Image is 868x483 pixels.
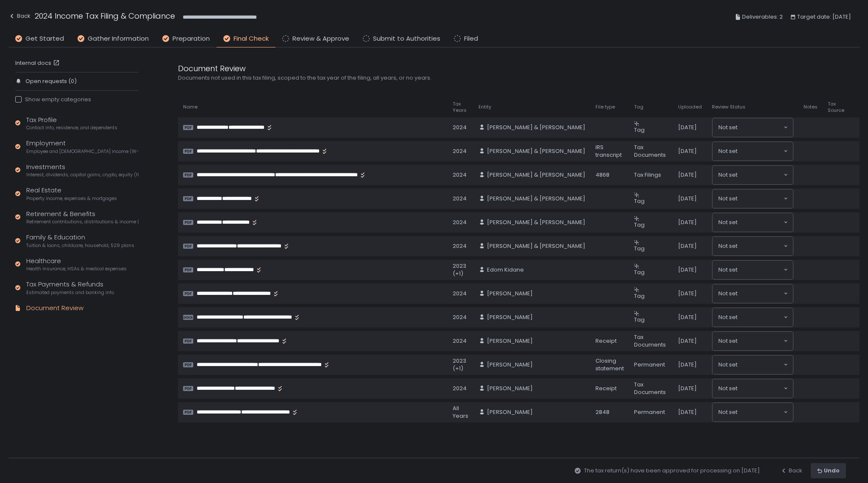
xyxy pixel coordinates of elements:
[718,266,737,274] span: Not set
[712,284,793,303] div: Search for option
[737,313,783,322] input: Search for option
[487,124,585,131] span: [PERSON_NAME] & [PERSON_NAME]
[178,63,585,74] div: Document Review
[26,233,134,249] div: Family & Education
[737,194,783,203] input: Search for option
[742,12,783,22] span: Deliverables: 2
[487,266,524,274] span: Edom Kidane
[15,59,61,67] a: Internal docs
[487,195,585,203] span: [PERSON_NAME] & [PERSON_NAME]
[634,292,645,300] span: Tag
[712,118,793,137] div: Search for option
[634,244,645,253] span: Tag
[26,115,117,131] div: Tax Profile
[487,314,533,321] span: [PERSON_NAME]
[292,34,349,44] span: Review & Approve
[737,408,783,416] input: Search for option
[718,361,737,369] span: Not set
[8,10,31,24] button: Back
[737,361,783,369] input: Search for option
[634,268,645,276] span: Tag
[737,218,783,227] input: Search for option
[817,467,840,475] div: Undo
[678,314,697,321] span: [DATE]
[828,101,844,114] span: Tax Source
[712,379,793,398] div: Search for option
[678,361,697,369] span: [DATE]
[737,147,783,155] input: Search for option
[25,78,77,85] span: Open requests (0)
[234,34,269,44] span: Final Check
[718,408,737,416] span: Not set
[634,126,645,134] span: Tag
[780,467,802,475] div: Back
[678,408,697,416] span: [DATE]
[487,337,533,345] span: [PERSON_NAME]
[26,209,139,225] div: Retirement & Benefits
[737,337,783,345] input: Search for option
[737,171,783,179] input: Search for option
[712,403,793,422] div: Search for option
[712,104,746,110] span: Review Status
[479,104,491,110] span: Entity
[26,148,139,155] span: Employee and [DEMOGRAPHIC_DATA] income (W-2s)
[487,385,533,392] span: [PERSON_NAME]
[811,463,846,478] button: Undo
[678,266,697,274] span: [DATE]
[712,308,793,327] div: Search for option
[718,337,737,345] span: Not set
[595,104,615,110] span: File type
[712,189,793,208] div: Search for option
[464,34,478,44] span: Filed
[26,303,83,313] div: Document Review
[678,219,697,226] span: [DATE]
[678,337,697,345] span: [DATE]
[718,171,737,179] span: Not set
[712,237,793,255] div: Search for option
[487,290,533,297] span: [PERSON_NAME]
[797,12,851,22] span: Target date: [DATE]
[487,408,533,416] span: [PERSON_NAME]
[26,266,127,272] span: Health insurance, HSAs & medical expenses
[712,355,793,374] div: Search for option
[487,219,585,226] span: [PERSON_NAME] & [PERSON_NAME]
[678,385,697,392] span: [DATE]
[718,242,737,250] span: Not set
[487,147,585,155] span: [PERSON_NAME] & [PERSON_NAME]
[26,280,114,296] div: Tax Payments & Refunds
[712,332,793,350] div: Search for option
[718,313,737,322] span: Not set
[712,142,793,161] div: Search for option
[737,242,783,250] input: Search for option
[26,162,139,178] div: Investments
[678,242,697,250] span: [DATE]
[737,266,783,274] input: Search for option
[737,289,783,298] input: Search for option
[453,101,468,114] span: Tax Years
[634,316,645,324] span: Tag
[678,124,697,131] span: [DATE]
[26,186,117,202] div: Real Estate
[487,361,533,369] span: [PERSON_NAME]
[678,290,697,297] span: [DATE]
[712,166,793,184] div: Search for option
[26,125,117,131] span: Contact info, residence, and dependents
[718,218,737,227] span: Not set
[26,256,127,272] div: Healthcare
[678,104,702,110] span: Uploaded
[678,195,697,203] span: [DATE]
[634,197,645,205] span: Tag
[678,171,697,179] span: [DATE]
[718,384,737,393] span: Not set
[718,289,737,298] span: Not set
[8,11,31,21] div: Back
[26,172,139,178] span: Interest, dividends, capital gains, crypto, equity (1099s, K-1s)
[718,194,737,203] span: Not set
[88,34,149,44] span: Gather Information
[737,384,783,393] input: Search for option
[26,242,134,249] span: Tuition & loans, childcare, household, 529 plans
[712,213,793,232] div: Search for option
[25,34,64,44] span: Get Started
[804,104,818,110] span: Notes
[718,123,737,132] span: Not set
